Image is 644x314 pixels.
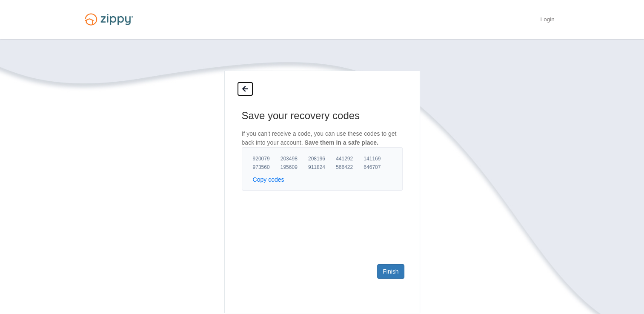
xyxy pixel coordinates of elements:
[80,9,138,29] img: Logo
[242,109,403,123] h1: Save your recovery codes
[364,164,391,171] span: 646707
[304,139,378,146] span: Save them in a safe place.
[253,155,280,162] span: 920079
[308,155,336,162] span: 208196
[336,164,364,171] span: 566422
[253,175,284,184] button: Copy codes
[242,129,403,147] p: If you can't receive a code, you can use these codes to get back into your account.
[364,155,391,162] span: 141169
[280,164,308,171] span: 195609
[377,264,404,279] a: Finish
[336,155,364,162] span: 441292
[308,164,336,171] span: 911824
[253,164,280,171] span: 973560
[280,155,308,162] span: 203498
[540,16,554,25] a: Login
